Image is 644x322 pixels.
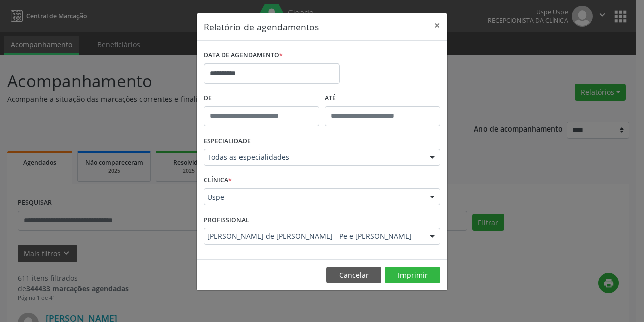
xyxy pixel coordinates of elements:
label: CLÍNICA [204,173,232,188]
button: Imprimir [385,267,440,284]
label: De [204,91,319,106]
span: Uspe [207,192,420,202]
button: Cancelar [326,267,381,284]
span: [PERSON_NAME] de [PERSON_NAME] - Pe e [PERSON_NAME] [207,231,420,241]
span: Todas as especialidades [207,152,420,162]
h5: Relatório de agendamentos [204,20,319,33]
label: ESPECIALIDADE [204,134,251,149]
label: ATÉ [325,91,440,106]
button: Close [427,13,447,38]
label: DATA DE AGENDAMENTO [204,48,283,63]
label: PROFISSIONAL [204,212,249,228]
